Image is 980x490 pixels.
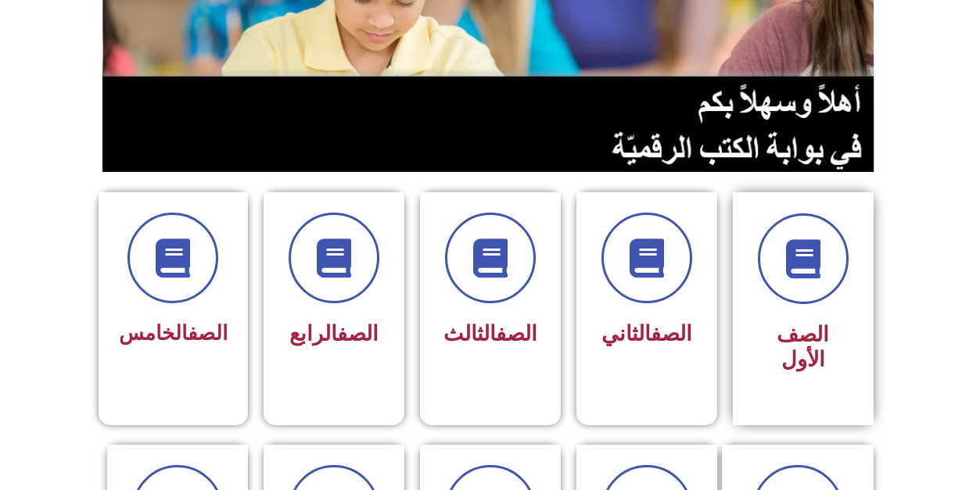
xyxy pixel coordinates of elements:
a: الصف [496,321,537,346]
a: الصف [651,321,692,346]
span: الرابع [289,321,379,346]
span: الصف الأول [777,322,829,372]
span: الخامس [119,321,228,345]
span: الثالث [443,321,537,346]
a: الصف [337,321,379,346]
a: الصف [188,321,228,345]
span: الثاني [601,321,692,346]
